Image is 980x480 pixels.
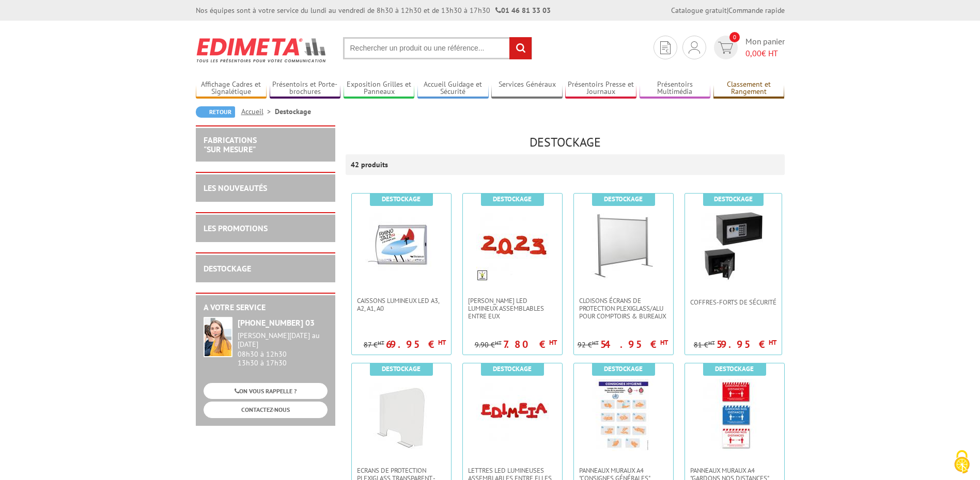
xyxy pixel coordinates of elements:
button: Cookies (fenêtre modale) [944,445,980,480]
img: devis rapide [660,41,671,54]
a: FABRICATIONS"Sur Mesure" [204,135,257,154]
div: [PERSON_NAME][DATE] au [DATE] [238,331,328,349]
input: Rechercher un produit ou une référence... [343,37,532,59]
b: Destockage [493,195,532,203]
span: Caissons lumineux LED A3, A2, A1, A0 [357,297,446,312]
a: [PERSON_NAME] LED lumineux assemblables entre eux [463,297,562,320]
p: 87 € [364,341,384,349]
strong: 01 46 81 33 03 [495,6,551,15]
img: ECRANS DE PROTECTION PLEXIGLASS TRANSPARENT - Pieds plats [365,379,438,451]
p: 7.80 € [503,341,557,347]
img: Cloisons Écrans de protection Plexiglass/Alu pour comptoirs & Bureaux [587,209,660,281]
b: Destockage [493,364,532,373]
a: Caissons lumineux LED A3, A2, A1, A0 [352,297,451,312]
a: Catalogue gratuit [671,6,727,15]
a: Accueil [241,107,275,116]
a: Exposition Grilles et Panneaux [344,80,415,97]
p: 92 € [578,341,599,349]
img: Cookies (fenêtre modale) [949,449,975,475]
a: Présentoirs Presse et Journaux [565,80,636,97]
img: Panneaux muraux A4 [698,379,771,451]
a: Accueil Guidage et Sécurité [417,80,489,97]
span: Mon panier [745,36,785,59]
strong: [PHONE_NUMBER] 03 [238,317,315,328]
img: Coffres-forts de sécurité [697,209,769,281]
a: Coffres-forts de sécurité [685,298,782,306]
a: Services Généraux [491,80,563,97]
sup: HT [378,339,384,346]
img: devis rapide [689,41,700,54]
a: devis rapide 0 Mon panier 0,00€ HT [711,36,785,59]
li: Destockage [275,106,311,117]
div: 08h30 à 12h30 13h30 à 17h30 [238,331,328,367]
a: Présentoirs et Porte-brochures [270,80,341,97]
sup: HT [549,338,557,347]
a: Classement et Rangement [713,80,785,97]
h2: A votre service [204,303,328,312]
sup: HT [592,339,599,346]
span: 0 [729,32,740,42]
sup: HT [495,339,502,346]
span: Cloisons Écrans de protection Plexiglass/Alu pour comptoirs & Bureaux [579,297,668,320]
span: Destockage [530,134,601,150]
img: Edimeta [196,31,328,69]
b: Destockage [604,195,643,203]
sup: HT [660,338,668,347]
p: 42 produits [351,154,390,175]
sup: HT [438,338,446,347]
a: Présentoirs Multimédia [640,80,711,97]
img: Panneaux muraux A4 [587,379,660,451]
p: 54.95 € [600,341,668,347]
a: Cloisons Écrans de protection Plexiglass/Alu pour comptoirs & Bureaux [574,297,673,320]
p: 9.90 € [475,341,502,349]
img: Lettres LED lumineuses assemblables entre elles [476,379,549,451]
div: | [671,5,785,15]
a: CONTACTEZ-NOUS [204,402,328,418]
b: Destockage [382,195,421,203]
a: Affichage Cadres et Signalétique [196,80,267,97]
b: Destockage [714,195,753,203]
a: LES PROMOTIONS [204,223,268,233]
span: Coffres-forts de sécurité [690,298,776,306]
b: Destockage [604,364,643,373]
p: 69.95 € [386,341,446,347]
span: [PERSON_NAME] LED lumineux assemblables entre eux [468,297,557,320]
img: widget-service.jpg [204,317,232,357]
sup: HT [769,338,776,347]
p: 81 € [694,341,715,349]
img: Chiffres LED lumineux assemblables entre eux [476,209,549,281]
a: Commande rapide [728,6,785,15]
b: Destockage [382,364,421,373]
div: Nos équipes sont à votre service du lundi au vendredi de 8h30 à 12h30 et de 13h30 à 17h30 [196,5,551,15]
a: LES NOUVEAUTÉS [204,183,267,193]
span: 0,00 [745,48,761,58]
sup: HT [708,339,715,346]
p: 59.95 € [717,341,776,347]
b: Destockage [715,364,754,373]
input: rechercher [509,37,532,59]
img: Caissons lumineux LED A3, A2, A1, A0 [365,209,438,281]
img: devis rapide [718,42,733,54]
a: DESTOCKAGE [204,263,251,274]
a: Retour [196,106,235,118]
a: ON VOUS RAPPELLE ? [204,383,328,399]
span: € HT [745,47,785,59]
